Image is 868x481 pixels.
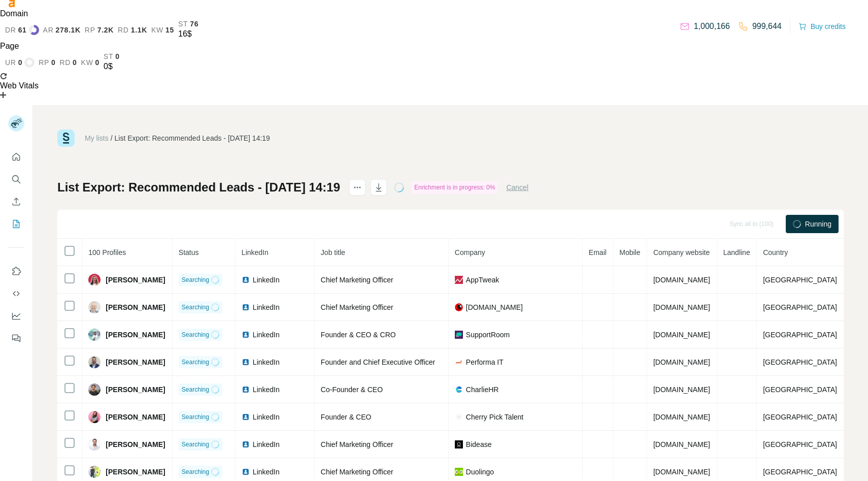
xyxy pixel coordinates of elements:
span: Searching [182,385,209,394]
span: [GEOGRAPHIC_DATA] [763,331,837,339]
img: company-logo [455,303,463,311]
span: [DOMAIN_NAME] [653,386,710,394]
img: LinkedIn logo [242,303,250,311]
span: [GEOGRAPHIC_DATA] [763,440,837,448]
span: [DOMAIN_NAME] [653,303,710,311]
span: SupportRoom [466,330,510,340]
span: 1.1K [131,26,147,34]
span: Founder & CEO [321,413,372,421]
img: company-logo [455,440,463,448]
img: Avatar [88,383,101,396]
span: AppTweak [466,275,499,285]
a: ar278.1K [43,26,81,34]
span: rd [118,26,129,34]
span: Chief Marketing Officer [321,468,393,476]
span: ar [43,26,54,34]
span: LinkedIn [253,302,280,312]
img: Avatar [88,301,101,313]
img: company-logo [455,331,463,339]
span: LinkedIn [242,248,269,256]
span: dr [5,26,16,34]
a: kw15 [151,26,174,34]
span: LinkedIn [253,357,280,367]
img: LinkedIn logo [242,440,250,448]
span: LinkedIn [253,275,280,285]
span: [DOMAIN_NAME] [653,331,710,339]
img: company-logo [455,413,463,421]
img: LinkedIn logo [242,468,250,476]
span: Bidease [466,439,492,450]
span: [PERSON_NAME] [106,412,165,422]
button: Feedback [8,329,24,347]
img: company-logo [455,276,463,284]
span: 15 [165,26,174,34]
span: Searching [182,330,209,339]
span: [GEOGRAPHIC_DATA] [763,386,837,394]
span: 0 [73,58,77,67]
button: Search [8,170,24,188]
h1: List Export: Recommended Leads - [DATE] 14:19 [57,179,340,196]
img: LinkedIn logo [242,413,250,421]
div: 16$ [178,28,198,40]
span: LinkedIn [253,384,280,395]
img: LinkedIn logo [242,276,250,284]
button: Dashboard [8,307,24,325]
a: st76 [178,20,198,28]
span: 100 Profiles [88,248,126,256]
span: [DOMAIN_NAME] [653,276,710,284]
a: rd1.1K [118,26,147,34]
a: dr61 [5,25,39,35]
img: Avatar [88,356,101,368]
img: Avatar [88,438,101,451]
span: Searching [182,412,209,422]
div: 0$ [104,60,120,73]
span: Searching [182,275,209,284]
img: company-logo [455,468,463,476]
span: [DOMAIN_NAME] [653,468,710,476]
span: Founder & CEO & CRO [321,331,396,339]
span: Chief Marketing Officer [321,440,393,448]
span: Performa IT [466,357,504,367]
span: Company website [653,248,710,256]
span: LinkedIn [253,439,280,450]
span: rp [39,58,49,67]
a: ur0 [5,57,35,68]
span: Chief Marketing Officer [321,276,393,284]
span: [DOMAIN_NAME] [653,413,710,421]
span: Searching [182,303,209,312]
a: rd0 [59,58,77,67]
span: [PERSON_NAME] [106,439,165,450]
span: 76 [190,20,198,28]
span: [DOMAIN_NAME] [653,358,710,366]
span: Searching [182,467,209,476]
span: 61 [18,26,27,34]
img: Avatar [88,274,101,286]
p: 999,644 [752,20,782,33]
button: Buy credits [798,19,846,34]
span: [PERSON_NAME] [106,467,165,477]
img: Avatar [88,329,101,341]
img: company-logo [455,358,463,366]
span: [GEOGRAPHIC_DATA] [763,413,837,421]
span: Cherry Pick Talent [466,412,523,422]
span: [PERSON_NAME] [106,275,165,285]
span: [DOMAIN_NAME] [653,440,710,448]
span: Job title [321,248,345,256]
span: [PERSON_NAME] [106,384,165,395]
a: rp0 [39,58,55,67]
span: CharlieHR [466,384,499,395]
span: st [178,20,188,28]
li: / [111,133,113,143]
p: 1,000,166 [694,20,730,33]
span: Email [589,248,607,256]
span: ur [5,58,16,67]
button: Use Surfe on LinkedIn [8,262,24,280]
button: Enrich CSV [8,193,24,211]
span: LinkedIn [253,412,280,422]
span: LinkedIn [253,330,280,340]
span: kw [151,26,163,34]
span: Duolingo [466,467,494,477]
span: Searching [182,358,209,367]
span: 0 [18,58,23,67]
span: LinkedIn [253,467,280,477]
